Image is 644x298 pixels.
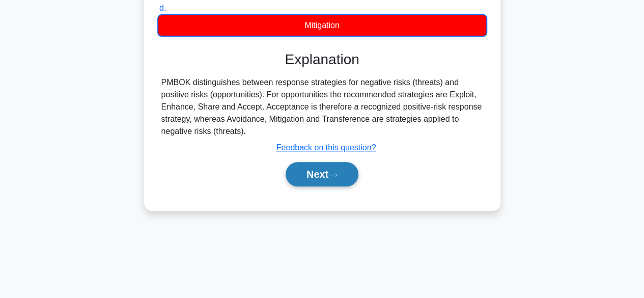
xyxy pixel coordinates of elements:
div: PMBOK distinguishes between response strategies for negative risks (threats) and positive risks (... [161,76,483,138]
span: d. [159,4,166,12]
a: Feedback on this question? [276,143,376,152]
h3: Explanation [163,51,481,68]
div: Mitigation [157,14,487,37]
button: Next [286,162,358,186]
